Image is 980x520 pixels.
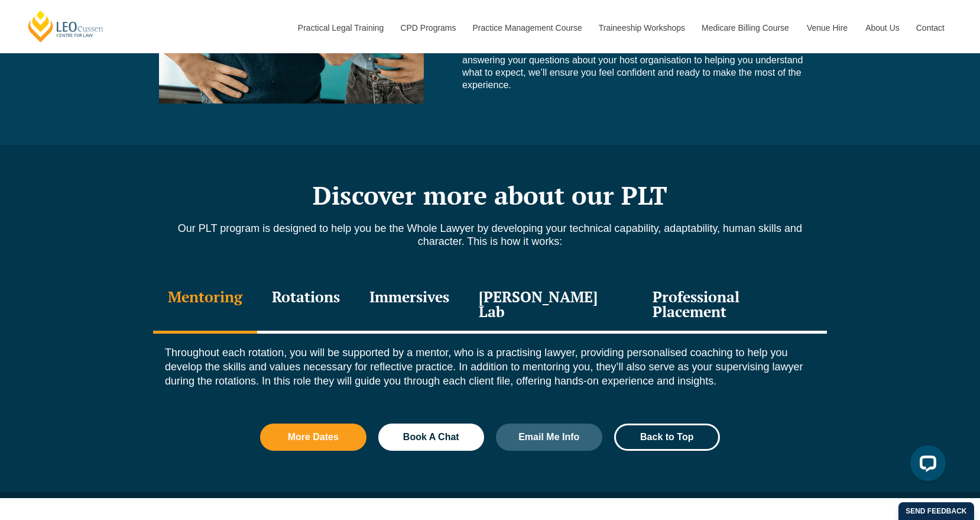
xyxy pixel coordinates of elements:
[464,2,590,53] a: Practice Management Course
[403,432,459,442] span: Book A Chat
[165,345,815,388] p: Throughout each rotation, you will be supported by a mentor, who is a practising lawyer, providin...
[901,441,950,490] iframe: LiveChat chat widget
[260,424,366,451] a: More Dates
[496,424,602,451] a: Email Me Info
[464,277,638,334] div: [PERSON_NAME] Lab
[391,2,463,53] a: CPD Programs
[856,2,907,53] a: About Us
[257,277,355,334] div: Rotations
[288,432,339,442] span: More Dates
[590,2,693,53] a: Traineeship Workshops
[693,2,798,53] a: Medicare Billing Course
[153,277,257,334] div: Mentoring
[289,2,392,53] a: Practical Legal Training
[907,2,953,53] a: Contact
[614,424,721,451] a: Back to Top
[153,180,827,210] h2: Discover more about our PLT
[355,277,464,334] div: Immersives
[638,277,827,334] div: Professional Placement
[27,9,105,43] a: [PERSON_NAME] Centre for Law
[640,432,693,442] span: Back to Top
[378,424,485,451] a: Book A Chat
[462,43,809,92] p: Before your placement begins, we’ll make sure you’re well-prepared. From answering your questions...
[798,2,856,53] a: Venue Hire
[518,432,579,442] span: Email Me Info
[153,222,827,248] p: Our PLT program is designed to help you be the Whole Lawyer by developing your technical capabili...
